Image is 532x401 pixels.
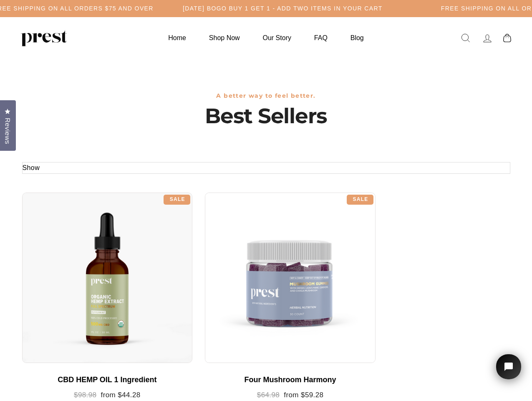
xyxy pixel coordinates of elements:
[164,195,190,205] div: Sale
[21,30,67,46] img: PREST ORGANICS
[23,162,40,173] button: Show
[74,391,96,399] span: $98.98
[340,30,374,46] a: Blog
[213,376,367,385] div: Four Mushroom Harmony
[485,343,532,401] iframe: Tidio Chat
[158,30,197,46] a: Home
[213,391,367,400] div: from $59.28
[30,391,184,400] div: from $44.28
[252,30,302,46] a: Our Story
[257,391,280,399] span: $64.98
[158,30,374,46] ul: Primary
[2,118,13,144] span: Reviews
[30,376,184,385] div: CBD HEMP OIL 1 Ingredient
[22,92,510,99] h3: A better way to feel better.
[22,104,510,129] h1: Best Sellers
[347,195,373,205] div: Sale
[199,30,250,46] a: Shop Now
[183,5,383,12] h5: [DATE] BOGO BUY 1 GET 1 - ADD TWO ITEMS IN YOUR CART
[304,30,338,46] a: FAQ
